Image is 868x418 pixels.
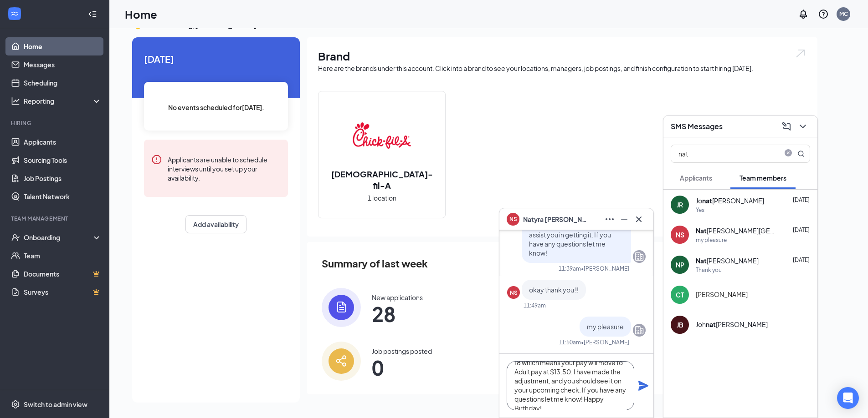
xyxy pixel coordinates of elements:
a: Scheduling [24,74,102,92]
svg: Company [634,251,645,262]
span: Applicants [680,174,712,182]
a: Job Postings [24,169,102,187]
textarea: Hey [PERSON_NAME], this is [PERSON_NAME]! I noticed your birthday was recently and you turned 18 ... [507,361,634,410]
span: [DATE] [793,196,810,203]
span: okay thank you !! [529,286,579,294]
svg: ComposeMessage [781,121,792,132]
div: NP [676,260,684,269]
span: 28 [372,306,423,322]
div: Yes [696,206,704,214]
span: [PERSON_NAME] [696,290,748,299]
svg: Settings [11,400,20,409]
div: 11:49am [524,302,546,309]
span: close-circle [783,149,794,158]
div: Team Management [11,215,100,222]
a: Team [24,247,102,265]
svg: WorkstreamLogo [10,9,19,18]
div: CT [676,290,684,299]
b: Nat [696,227,707,235]
b: nat [706,320,716,328]
svg: Error [151,154,162,165]
svg: Plane [638,380,649,391]
svg: Company [634,325,645,336]
img: icon [322,288,361,327]
div: Here are the brands under this account. Click into a brand to see your locations, managers, job p... [318,64,806,73]
svg: Minimize [619,214,630,225]
h1: Home [125,6,157,22]
a: Sourcing Tools [24,151,102,169]
svg: Ellipses [604,214,615,225]
svg: QuestionInfo [818,9,829,20]
div: Onboarding [24,233,94,242]
input: Search team member [671,145,779,162]
div: Applicants are unable to schedule interviews until you set up your availability. [168,154,281,182]
button: ComposeMessage [779,119,794,134]
span: my pleasure [587,322,624,331]
a: Applicants [24,133,102,151]
span: [DATE] [793,227,810,233]
b: nat [702,196,712,205]
a: DocumentsCrown [24,265,102,283]
div: 11:50am [559,338,581,346]
svg: MagnifyingGlass [797,150,805,157]
span: close-circle [783,149,794,156]
div: my pleasure [696,236,727,244]
span: Natyra [PERSON_NAME] [523,214,587,224]
div: Jo [PERSON_NAME] [696,196,764,205]
span: 0 [372,359,432,376]
svg: Notifications [798,9,809,20]
svg: Collapse [88,10,97,19]
div: [PERSON_NAME][GEOGRAPHIC_DATA] [696,226,778,235]
img: Chick-fil-A [353,106,411,165]
div: JR [677,200,683,209]
div: NS [510,289,518,297]
a: Messages [24,55,102,74]
img: icon [322,342,361,381]
button: Minimize [617,212,632,227]
div: Thank you [696,266,722,274]
div: [PERSON_NAME] [696,256,759,265]
span: [DATE] [793,257,810,263]
div: NS [676,230,684,239]
div: Switch to admin view [24,400,87,409]
div: 11:39am [559,265,581,272]
div: Joh [PERSON_NAME] [696,320,768,329]
div: New applications [372,293,423,302]
button: Cross [632,212,646,227]
span: Summary of last week [322,256,428,272]
div: Hiring [11,119,100,127]
span: 1 location [368,193,396,203]
div: JB [677,320,683,329]
button: Ellipses [602,212,617,227]
h3: SMS Messages [671,121,723,131]
div: Reporting [24,96,102,106]
div: Open Intercom Messenger [837,387,859,409]
span: Team members [740,174,786,182]
svg: Analysis [11,96,20,106]
a: Home [24,37,102,55]
svg: Cross [633,214,644,225]
img: open.6027fd2a22e1237b5b06.svg [795,48,806,59]
b: Nat [696,257,707,265]
span: • [PERSON_NAME] [581,265,629,272]
a: SurveysCrown [24,283,102,301]
div: Job postings posted [372,347,432,356]
button: Add availability [185,215,247,233]
h2: [DEMOGRAPHIC_DATA]-fil-A [318,168,445,191]
span: No events scheduled for [DATE] . [168,102,264,112]
h1: Brand [318,48,806,64]
button: ChevronDown [796,119,810,134]
svg: ChevronDown [797,121,808,132]
span: • [PERSON_NAME] [581,338,629,346]
span: [DATE] [144,52,288,66]
div: MC [839,10,848,18]
svg: UserCheck [11,233,20,242]
a: Talent Network [24,187,102,206]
